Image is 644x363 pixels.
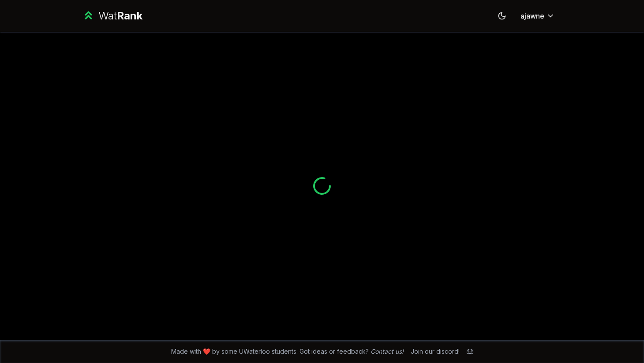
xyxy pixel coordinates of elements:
a: WatRank [82,9,142,23]
a: Contact us! [371,348,404,355]
div: Wat [98,9,142,23]
span: Rank [117,9,142,22]
div: Join our discord! [411,347,460,356]
span: Made with ❤️ by some UWaterloo students. Got ideas or feedback? [171,347,404,356]
span: ajawne [520,11,544,21]
button: ajawne [513,8,562,24]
